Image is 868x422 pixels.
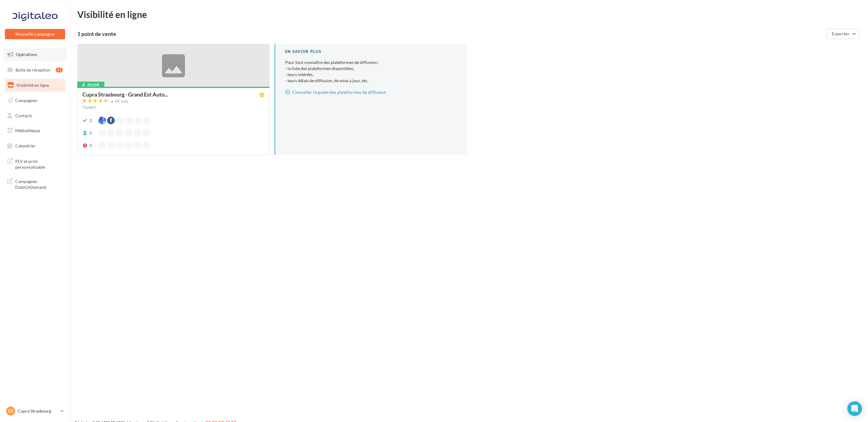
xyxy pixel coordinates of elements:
span: Cupra Strasbourg - Grand Est Auto... [82,92,168,97]
li: - leurs délais de diffusion, de mise à jour, etc. [285,78,457,84]
a: Contacts [4,109,66,122]
div: 1 point de vente [77,31,824,37]
div: 2 [89,118,92,124]
p: Pour tout connaître des plateformes de diffusion : [285,59,457,84]
div: 65 avis [115,99,128,103]
div: 0 [89,142,92,149]
span: Visibilité en ligne [16,83,49,88]
a: PLV et print personnalisable [4,155,66,173]
a: Médiathèque [4,124,66,137]
div: Open Intercom Messenger [847,401,862,416]
a: 65 avis [82,98,264,105]
span: Campagnes [15,98,37,103]
span: Exporter [832,31,849,36]
p: Cupra Strasbourg [18,408,58,414]
a: Campagnes [4,94,66,107]
span: Opérations [16,52,37,57]
span: Boîte de réception [16,67,50,72]
div: À jour [77,82,104,88]
span: Contacts [15,113,32,118]
a: CS Cupra Strasbourg [5,405,65,417]
span: Campagnes DataOnDemand [15,177,63,190]
div: 0 [89,130,92,136]
span: Calendrier [15,143,36,148]
div: En savoir plus [285,49,457,55]
a: Opérations [4,48,66,61]
div: Visibilité en ligne [77,10,861,19]
button: Exporter [827,29,859,39]
span: CS [8,408,13,414]
span: Médiathèque [15,128,40,133]
li: - leurs intérêts, [285,72,457,78]
a: Calendrier [4,139,66,152]
a: Consulter le guide des plateformes de diffusion [285,89,457,96]
a: Boîte de réception11 [4,63,66,76]
span: Ouvert [82,104,96,110]
a: Campagnes DataOnDemand [4,175,66,193]
li: - la liste des plateformes disponibles, [285,65,457,72]
button: Nouvelle campagne [5,29,65,39]
span: PLV et print personnalisable [15,157,63,170]
div: 11 [56,68,63,72]
a: Visibilité en ligne [4,79,66,92]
